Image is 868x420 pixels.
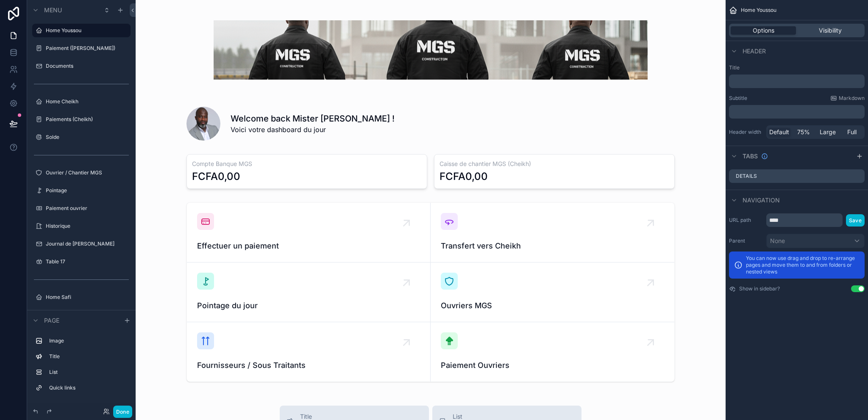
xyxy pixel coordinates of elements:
label: Pointage [46,187,129,194]
label: Paiements (Cheikh) [46,116,129,123]
span: Home Youssou [741,7,776,14]
span: Page [44,316,59,325]
label: Journal de [PERSON_NAME] [46,240,129,247]
label: Subtitle [729,95,747,102]
span: Full [847,128,857,136]
p: You can now use drag and drop to re-arrange pages and move them to and from folders or nested views [746,255,860,275]
label: Paiement ouvrier [46,205,129,212]
button: Save [846,214,865,227]
span: Default [769,128,789,136]
label: Ouvrier / Chantier MGS [46,169,129,176]
span: Large [820,128,836,136]
label: Title [49,353,127,360]
label: Parent [729,238,763,244]
button: None [766,234,865,248]
button: Done [113,406,132,418]
span: Header [743,47,766,55]
span: Options [753,26,774,35]
label: URL path [729,217,763,224]
label: List [49,369,127,376]
span: 75% [797,128,810,136]
div: scrollable content [27,330,136,403]
a: Markdown [830,95,865,102]
label: Details [736,173,757,180]
div: scrollable content [729,105,865,119]
label: Show in sidebar? [739,285,780,292]
label: Documents [46,63,129,69]
label: Image [49,337,127,344]
label: Header width [729,129,763,135]
label: Solde [46,134,129,141]
label: Historique [46,223,129,229]
span: Visibility [819,26,842,35]
label: Table 17 [46,258,129,265]
span: Menu [44,6,62,14]
label: Quick links [49,384,127,391]
label: Home Cheikh [46,98,129,105]
div: scrollable content [729,75,865,88]
label: Paiement ([PERSON_NAME]) [46,45,129,52]
span: None [770,237,785,245]
label: Home Youssou [46,27,125,34]
span: Navigation [743,196,780,204]
label: Title [729,64,865,71]
label: Home Safi [46,294,129,301]
span: Markdown [839,95,865,102]
span: Tabs [743,152,758,160]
